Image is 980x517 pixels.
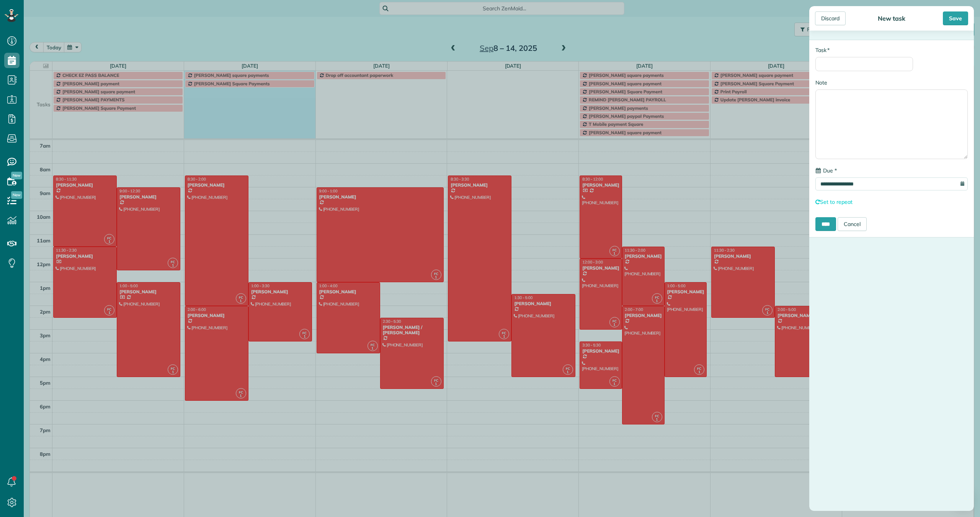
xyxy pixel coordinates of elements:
[838,217,867,231] a: Cancel
[815,167,837,174] label: Due
[875,15,908,22] div: New task
[11,191,22,199] span: New
[815,11,846,25] div: Discard
[815,198,852,205] a: Set to repeat
[11,172,22,179] span: New
[815,79,827,86] label: Note
[815,46,830,54] label: Task
[943,11,968,25] div: Save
